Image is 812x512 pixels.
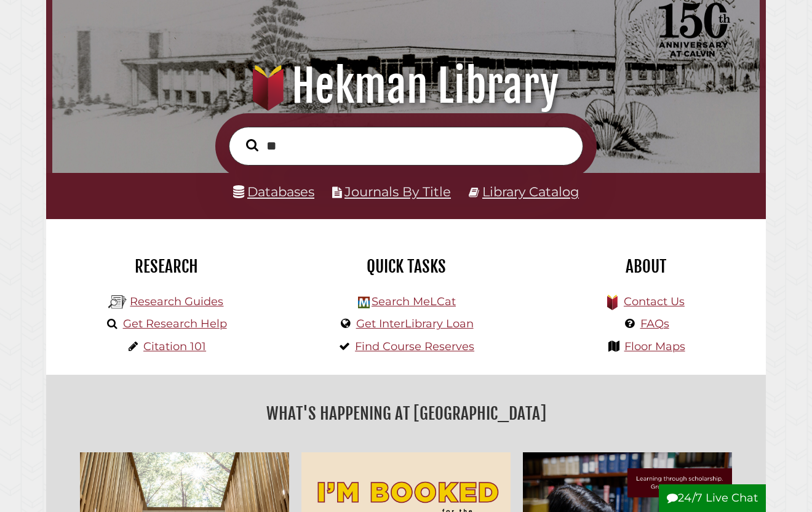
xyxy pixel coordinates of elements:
a: Search MeLCat [372,295,456,308]
a: Citation 101 [143,340,206,353]
a: Get Research Help [123,317,227,330]
a: Research Guides [130,295,223,308]
a: Find Course Reserves [355,340,474,353]
h2: Research [55,256,277,277]
a: Contact Us [624,295,685,308]
a: Databases [233,184,314,199]
h1: Hekman Library [65,59,747,113]
img: Hekman Library Logo [108,293,127,311]
a: Journals By Title [344,184,451,199]
h2: Quick Tasks [295,256,517,277]
a: Get InterLibrary Loan [356,317,474,330]
a: Library Catalog [482,184,579,199]
i: Search [246,138,258,151]
a: FAQs [640,317,669,330]
a: Floor Maps [624,340,685,353]
img: Hekman Library Logo [358,297,370,308]
h2: About [535,256,757,277]
button: Search [240,136,265,154]
h2: What's Happening at [GEOGRAPHIC_DATA] [55,399,757,428]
